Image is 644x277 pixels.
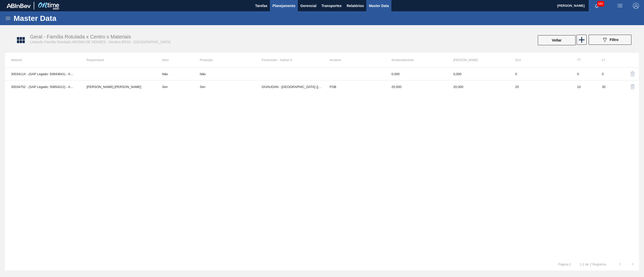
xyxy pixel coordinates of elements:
[447,68,509,80] td: 0
[614,258,626,270] button: <
[633,3,639,9] img: Logout
[579,262,606,266] span: 1 - 2 de 2 Registros
[14,15,103,21] h1: Master Data
[571,80,596,93] td: 10
[80,53,156,67] th: Responsável
[200,72,206,76] div: Não
[447,53,509,67] th: [PERSON_NAME]
[589,35,631,45] button: Filtro
[156,68,200,80] td: Não
[576,35,586,46] div: Nova Família Rotulada x Centro x Material
[5,53,80,67] th: Material
[627,68,639,80] button: delete-icon
[537,35,576,46] div: Voltar Para Família Rotulada x Centro
[321,3,342,9] span: Transportes
[262,53,324,67] th: Fornecedor - Xadrez A
[509,53,571,67] th: SLA
[156,80,200,93] td: Sim
[627,68,633,80] div: Excluir Material
[5,80,80,93] td: 30034752 - (SAP Legado: 50854312) - AROMA LEMON LIME FLAVOUR
[347,3,364,9] span: Relatórios
[262,80,324,93] td: GIVAUDAN - SÃO PAULO (SP)
[200,85,262,89] div: Material sem Data de Descontinuação
[589,2,605,9] button: Notificações
[300,3,316,9] span: Gerencial
[586,35,634,46] div: Filtrar Família Rotulada x Centro x Material
[385,53,447,67] th: Arredondamento
[596,80,620,93] td: 30
[200,72,262,76] div: Material sem Data de Descontinuação
[571,53,596,67] th: TT
[324,53,385,67] th: Incoterm
[369,3,389,9] span: Master Data
[255,3,267,9] span: Tarefas
[571,68,596,80] td: 0
[30,34,131,39] span: Geral - Família Rotulada x Centro x Materiais
[610,38,619,42] span: Filtro
[509,80,571,93] td: 20
[7,4,31,8] img: TNhmsLtSVTkK8tSr43FrP2fwEKptu5GPRR3wAAAABJRU5ErkJggg==
[80,80,156,93] td: ERICA BOER GARCIA
[156,53,200,67] th: Ativo
[627,81,639,93] button: delete-icon
[627,81,633,93] div: Excluir Material
[596,68,620,80] td: 0
[30,40,170,44] span: Listando Família Rotulada:AROMA DE SENSES - Destino:BR18 - [GEOGRAPHIC_DATA]
[200,85,205,89] div: Sim
[447,80,509,93] td: 20
[5,68,80,80] td: 30034114 - (SAP Legado: 50843841) - AROMA SENSES CONC TZ5626808
[630,71,636,77] img: delete-icon
[272,3,295,9] span: Planejamento
[558,262,571,266] span: Página : 1
[200,53,262,67] th: Produção
[385,68,447,80] td: 0
[630,84,636,90] img: delete-icon
[626,258,639,270] button: >
[385,80,447,93] td: 20
[538,35,576,45] button: Voltar
[597,1,604,7] span: 582
[596,53,620,67] th: LT
[324,80,385,93] td: FOB
[617,3,623,9] img: userActions
[509,68,571,80] td: 0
